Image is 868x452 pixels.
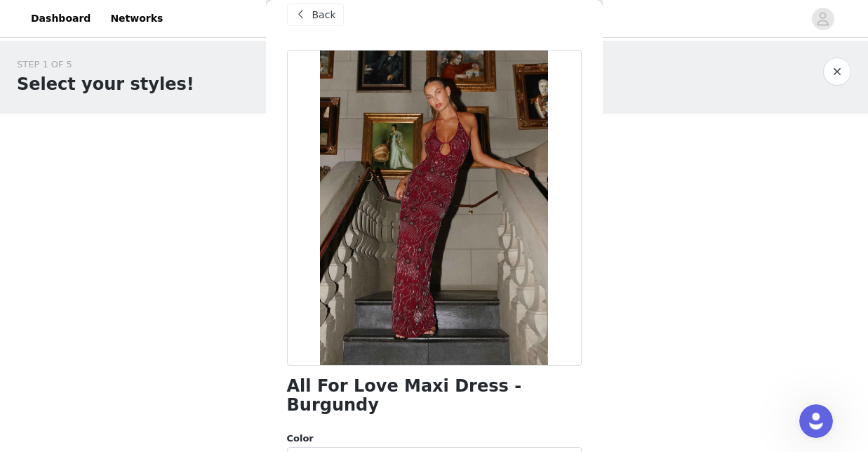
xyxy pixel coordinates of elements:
h1: All For Love Maxi Dress - Burgundy [287,377,582,415]
h1: Select your styles! [17,72,194,97]
div: Color [287,432,582,446]
span: Back [312,8,336,22]
iframe: Intercom live chat [799,404,833,438]
div: avatar [816,8,829,30]
div: STEP 1 OF 5 [17,58,194,72]
a: Dashboard [22,3,99,34]
a: Networks [102,3,171,34]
